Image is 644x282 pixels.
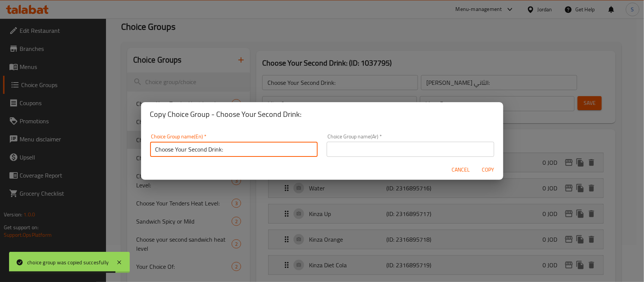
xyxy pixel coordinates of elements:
[27,258,109,267] div: choice group was copied succesfully
[452,165,470,175] span: Cancel
[479,165,497,175] span: Copy
[476,163,500,177] button: Copy
[327,142,494,157] input: Please enter Choice Group name(ar)
[150,108,494,120] h2: Copy Choice Group - Choose Your Second Drink:
[449,163,473,177] button: Cancel
[150,142,318,157] input: Please enter Choice Group name(en)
